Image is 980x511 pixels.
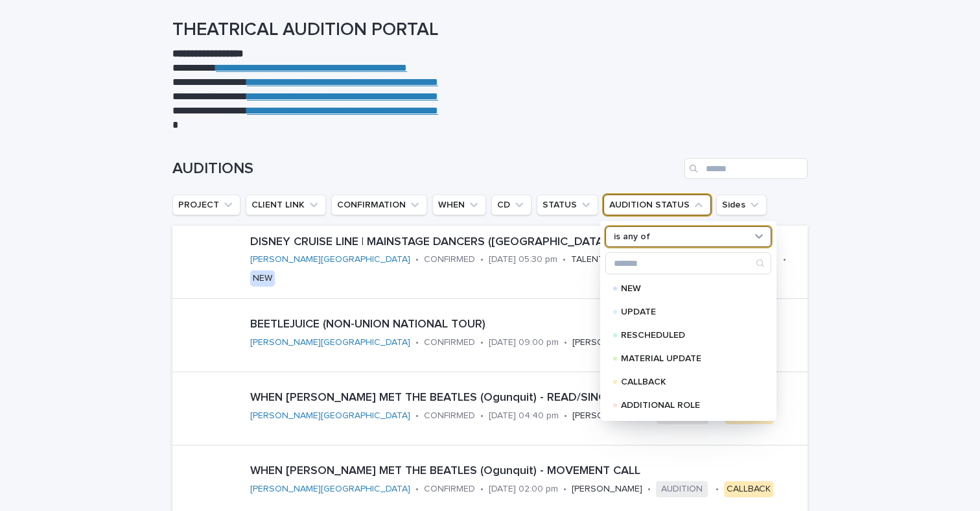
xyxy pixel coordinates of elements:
p: WHEN [PERSON_NAME] MET THE BEATLES (Ogunquit) - MOVEMENT CALL [250,464,802,479]
p: ADDITIONAL ROLE [621,401,751,410]
p: [PERSON_NAME] [572,337,643,348]
p: • [716,484,719,495]
p: RESCHEDULED [621,331,751,340]
p: is any of [614,232,650,243]
p: CONFIRMED [424,484,475,495]
button: CLIENT LINK [246,195,326,215]
p: UPDATE [621,307,751,316]
p: CONFIRMED [424,410,475,422]
div: Search [605,252,771,274]
button: STATUS [537,195,598,215]
input: Search [606,253,771,274]
a: [PERSON_NAME][GEOGRAPHIC_DATA] [250,337,410,348]
div: CALLBACK [724,481,773,497]
p: DISNEY CRUISE LINE | MAINSTAGE DANCERS ([GEOGRAPHIC_DATA] - [DATE]) [250,235,802,250]
p: • [415,254,419,265]
button: Sides [716,195,767,215]
p: • [415,410,419,422]
a: DISNEY CRUISE LINE | MAINSTAGE DANCERS ([GEOGRAPHIC_DATA] - [DATE])[PERSON_NAME][GEOGRAPHIC_DATA]... [172,226,808,299]
p: • [564,337,567,348]
p: • [564,410,567,422]
a: WHEN [PERSON_NAME] MET THE BEATLES (Ogunquit) - READ/SING[PERSON_NAME][GEOGRAPHIC_DATA] •CONFIRME... [172,372,808,446]
p: [DATE] 02:00 pm [489,484,558,495]
p: • [480,254,484,265]
p: MATERIAL UPDATE [621,354,751,363]
button: CONFIRMATION [331,195,427,215]
p: • [647,484,651,495]
p: CONFIRMED [424,254,475,265]
button: AUDITION STATUS [603,195,711,215]
p: • [783,254,786,265]
button: PROJECT [172,195,240,215]
span: AUDITION [656,481,708,497]
p: • [480,484,484,495]
p: • [563,484,566,495]
p: [DATE] 04:40 pm [489,410,559,422]
p: WHEN [PERSON_NAME] MET THE BEATLES (Ogunquit) - READ/SING [250,391,802,405]
a: BEETLEJUICE (NON-UNION NATIONAL TOUR)[PERSON_NAME][GEOGRAPHIC_DATA] •CONFIRMED•[DATE] 09:00 pm•[P... [172,299,808,372]
a: [PERSON_NAME][GEOGRAPHIC_DATA] [250,254,410,265]
p: BEETLEJUICE (NON-UNION NATIONAL TOUR) [250,318,802,332]
p: [DATE] 05:30 pm [489,254,557,265]
a: [PERSON_NAME][GEOGRAPHIC_DATA] [250,484,410,495]
h1: THEATRICAL AUDITION PORTAL [172,19,808,42]
h1: AUDITIONS [172,160,679,178]
p: • [480,337,484,348]
p: CALLBACK [621,377,751,386]
p: • [563,254,566,265]
p: NEW [621,284,751,293]
p: • [480,410,484,422]
p: TALENT CASTING DISNEY PARKS [571,254,710,265]
button: WHEN [432,195,486,215]
div: NEW [250,270,275,287]
p: [DATE] 09:00 pm [489,337,559,348]
p: • [415,484,419,495]
input: Search [684,158,808,179]
button: CD [491,195,531,215]
p: • [415,337,419,348]
p: CONFIRMED [424,337,475,348]
p: [PERSON_NAME] [572,484,642,495]
p: [PERSON_NAME] [572,410,643,422]
a: [PERSON_NAME][GEOGRAPHIC_DATA] [250,410,410,422]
